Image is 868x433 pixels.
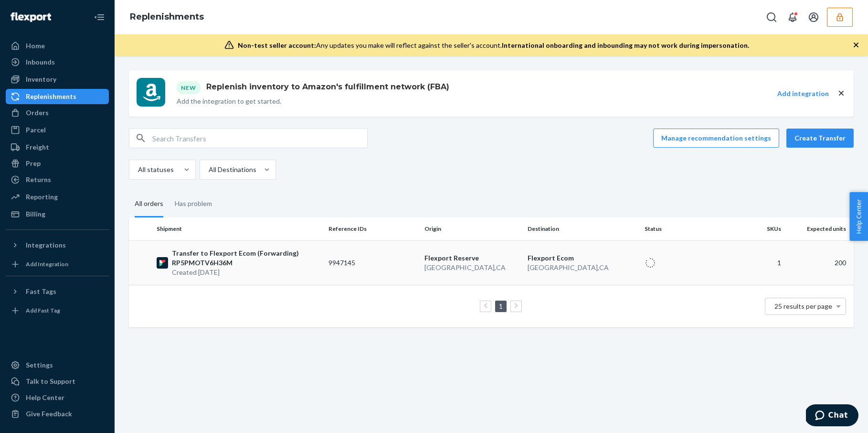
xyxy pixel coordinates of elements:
div: Freight [26,142,49,152]
p: [GEOGRAPHIC_DATA] , CA [424,263,520,272]
a: Orders [6,105,109,120]
p: Transfer to Flexport Ecom (Forwarding) RP5PMOTV6H36M [172,249,321,268]
td: 9947145 [325,240,421,285]
div: All statuses [138,165,174,174]
button: Give Feedback [6,406,109,422]
div: Has problem [175,191,212,216]
div: New [177,81,201,94]
a: Freight [6,140,109,155]
p: Flexport Ecom [528,253,637,263]
a: Prep [6,156,109,171]
iframe: Opens a widget where you can chat to one of our agents [806,404,858,428]
a: Billing [6,206,109,222]
a: Parcel [6,122,109,138]
button: Talk to Support [6,374,109,389]
div: All orders [135,191,163,217]
a: Returns [6,172,109,187]
div: Add Integration [26,260,68,268]
div: Help Center [26,393,64,402]
div: Inbounds [26,57,55,67]
a: Inbounds [6,54,109,70]
span: 25 results per page [774,302,832,310]
ol: breadcrumbs [122,3,212,31]
a: Add Fast Tag [6,303,109,318]
input: All Destinations [208,165,209,174]
div: Reporting [26,192,58,202]
img: Flexport logo [11,12,51,22]
span: International onboarding and inbounding may not work during impersonation. [502,41,749,49]
button: Help Center [849,192,868,241]
th: Expected units [785,217,854,240]
a: Add Integration [6,257,109,272]
td: 200 [785,240,854,285]
a: Reporting [6,189,109,205]
div: Fast Tags [26,287,56,296]
div: Billing [26,209,45,219]
div: Returns [26,175,51,184]
div: Inventory [26,75,56,84]
button: Close Navigation [90,8,109,27]
div: All Destinations [209,165,256,174]
div: Integrations [26,240,66,250]
th: Reference IDs [325,217,421,240]
input: Search Transfers [152,129,367,148]
a: Settings [6,357,109,373]
th: Origin [421,217,524,240]
a: Home [6,38,109,54]
div: Talk to Support [26,377,75,386]
span: Non-test seller account: [238,41,316,49]
div: Orders [26,108,49,118]
div: Home [26,41,45,51]
div: Any updates you make will reflect against the seller's account. [238,41,749,50]
button: Manage recommendation settings [653,129,779,148]
div: Settings [26,360,53,370]
button: Create Transfer [786,129,854,148]
div: Prep [26,159,41,168]
a: Inventory [6,72,109,87]
div: Parcel [26,125,46,135]
a: Replenishments [130,11,204,22]
button: Open account menu [804,8,823,27]
div: Give Feedback [26,409,72,419]
button: close [836,88,846,98]
td: 1 [737,240,785,285]
a: Help Center [6,390,109,405]
button: Open Search Box [762,8,781,27]
p: [GEOGRAPHIC_DATA] , CA [528,263,637,272]
div: Replenishments [26,92,76,101]
button: Add integration [777,89,829,98]
th: Destination [524,217,641,240]
th: SKUs [737,217,785,240]
button: Open notifications [783,8,802,27]
button: Fast Tags [6,284,109,299]
th: Status [641,217,737,240]
input: All statuses [137,165,138,174]
th: Shipment [153,217,325,240]
div: Add Fast Tag [26,306,60,314]
p: Add the integration to get started. [177,97,449,106]
button: Integrations [6,238,109,253]
a: Page 1 is your current page [497,302,505,310]
h1: Replenish inventory to Amazon's fulfillment network (FBA) [202,81,449,93]
p: Flexport Reserve [424,253,520,263]
p: Created [DATE] [172,268,321,277]
a: Replenishments [6,89,109,104]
